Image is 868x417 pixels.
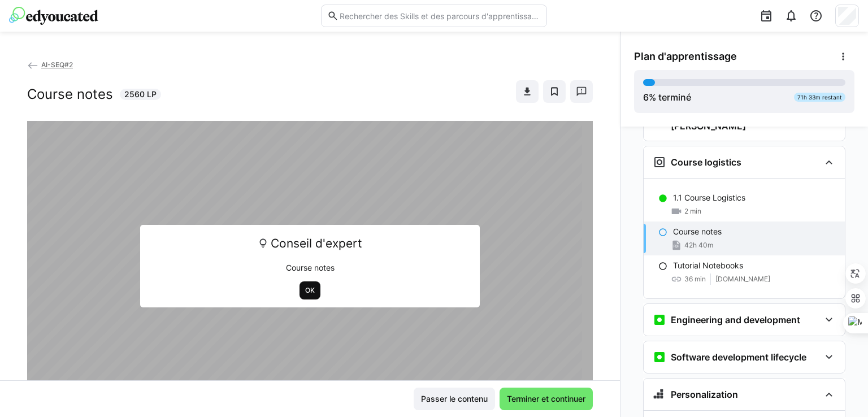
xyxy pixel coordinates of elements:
p: Course notes [673,226,722,237]
h2: Course notes [27,86,113,103]
span: Conseil d'expert [271,233,362,254]
div: % terminé [643,90,691,104]
span: Plan d'apprentissage [634,50,737,63]
span: 6 [643,92,649,103]
span: 2560 LP [124,89,157,100]
h3: Software development lifecycle [671,351,806,363]
button: Passer le contenu [414,388,495,410]
button: OK [300,281,320,299]
p: Tutorial Notebooks [673,260,743,271]
span: 2 min [684,207,701,216]
a: AI-SEQ#2 [27,60,73,69]
p: Course notes [148,262,472,273]
h3: Personalization [671,389,738,400]
span: [DOMAIN_NAME] [715,275,770,284]
p: 1.1 Course Logistics [673,192,745,203]
button: Terminer et continuer [500,388,593,410]
h3: Course logistics [671,157,741,168]
span: Terminer et continuer [505,393,587,405]
span: 36 min [684,275,706,284]
div: 71h 33m restant [794,93,845,102]
span: 42h 40m [684,241,713,250]
span: Passer le contenu [419,393,489,405]
h3: Engineering and development [671,314,800,325]
span: OK [304,286,316,295]
span: AI-SEQ#2 [41,60,73,69]
input: Rechercher des Skills et des parcours d'apprentissage… [338,11,541,21]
